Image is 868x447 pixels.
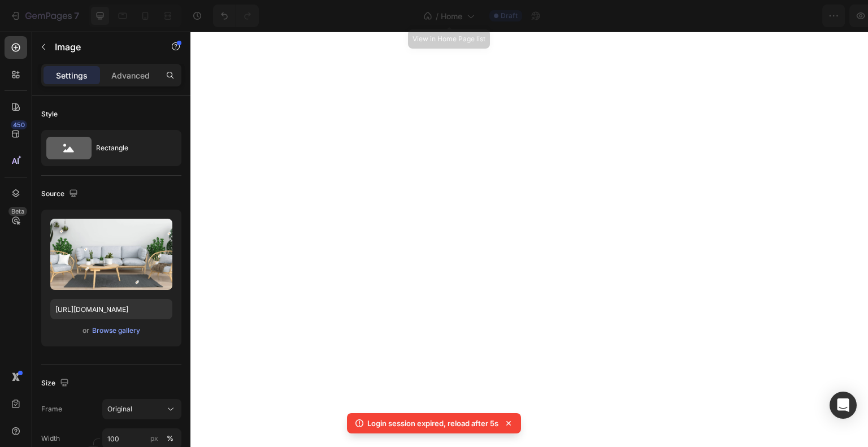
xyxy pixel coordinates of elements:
[41,376,71,391] div: Size
[107,404,132,414] span: Original
[41,404,62,414] label: Frame
[96,135,165,161] div: Rectangle
[8,207,27,216] div: Beta
[111,70,150,81] p: Advanced
[56,70,88,81] p: Settings
[41,433,60,444] label: Width
[41,186,80,202] div: Source
[830,392,857,419] div: Open Intercom Messenger
[5,5,84,27] button: 7
[213,5,259,27] div: Undo/Redo
[761,11,779,21] span: Save
[11,120,27,129] div: 450
[190,32,868,447] iframe: Design area
[751,5,788,27] button: Save
[74,9,79,23] p: 7
[501,11,518,21] span: Draft
[167,433,173,444] div: %
[102,399,181,419] button: Original
[55,40,151,54] p: Image
[436,10,439,22] span: /
[163,432,177,445] button: px
[793,5,840,27] button: Publish
[83,324,89,337] span: or
[92,326,140,336] div: Browse gallery
[150,433,158,444] div: px
[802,10,831,22] div: Publish
[50,219,172,290] img: preview-image
[441,10,462,22] span: Home
[92,325,141,336] button: Browse gallery
[41,109,58,119] div: Style
[50,299,172,319] input: https://example.com/image.jpg
[367,418,498,429] p: Login session expired, reload after 5s
[147,432,161,445] button: %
